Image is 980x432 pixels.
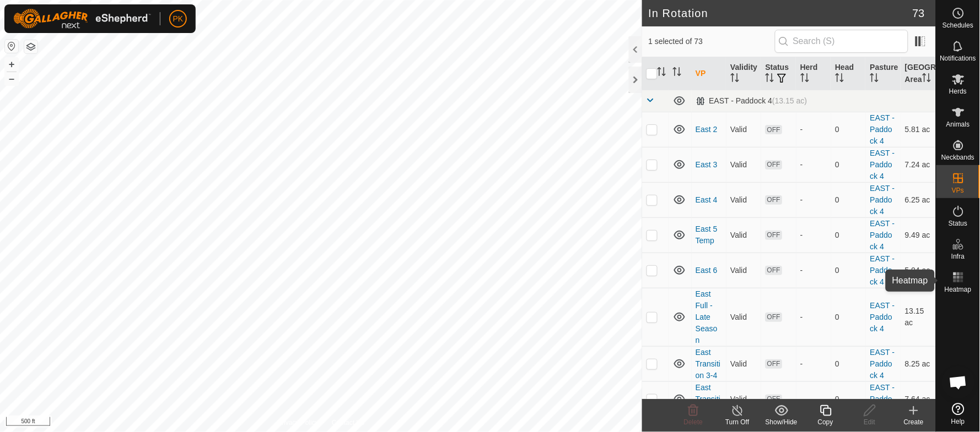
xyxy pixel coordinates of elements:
div: Open chat [942,366,975,399]
a: EAST - Paddock 4 [870,254,895,286]
span: Infra [951,253,965,260]
span: Notifications [940,55,976,62]
a: East 5 Temp [696,225,718,245]
p-sorticon: Activate to sort [731,75,740,84]
div: Copy [804,417,848,427]
div: - [801,194,827,206]
button: Reset Map [5,40,18,53]
button: – [5,72,18,85]
div: Edit [848,417,892,427]
td: 0 [831,182,866,217]
td: 0 [831,288,866,346]
span: OFF [766,160,782,169]
span: (13.15 ac) [773,96,807,105]
td: 6.25 ac [901,182,936,217]
img: Gallagher Logo [13,9,151,29]
td: Valid [726,147,761,182]
td: Valid [726,112,761,147]
p-sorticon: Activate to sort [801,75,810,84]
th: Status [761,57,796,90]
th: VP [692,57,726,90]
h2: In Rotation [649,7,913,20]
a: EAST - Paddock 4 [870,348,895,380]
span: Status [949,220,967,227]
p-sorticon: Activate to sort [673,69,682,78]
td: 7.24 ac [901,147,936,182]
div: Turn Off [715,417,760,427]
div: EAST - Paddock 4 [696,96,807,106]
td: 9.49 ac [901,217,936,253]
span: Animals [946,121,970,128]
td: Valid [726,217,761,253]
span: VPs [952,187,964,194]
td: Valid [726,182,761,217]
a: EAST - Paddock 4 [870,301,895,333]
td: 0 [831,381,866,417]
th: Pasture [866,57,901,90]
span: Neckbands [941,154,974,161]
button: Map Layers [24,40,37,53]
th: [GEOGRAPHIC_DATA] Area [901,57,936,90]
div: - [801,358,827,370]
a: EAST - Paddock 4 [870,113,895,145]
span: OFF [766,231,782,240]
a: East 3 [696,160,718,169]
span: OFF [766,195,782,205]
div: Show/Hide [760,417,804,427]
td: 0 [831,346,866,381]
td: Valid [726,288,761,346]
a: EAST - Paddock 4 [870,149,895,181]
a: EAST - Paddock 4 [870,219,895,251]
td: 0 [831,253,866,288]
a: Contact Us [332,418,364,428]
a: East Transition 4-5 [696,383,721,415]
span: OFF [766,359,782,369]
th: Validity [726,57,761,90]
td: Valid [726,381,761,417]
a: East 4 [696,195,718,204]
span: OFF [766,266,782,275]
a: East Full - Late Season [696,289,718,344]
a: East 2 [696,125,718,134]
a: East 6 [696,266,718,275]
span: OFF [766,395,782,404]
td: 0 [831,147,866,182]
p-sorticon: Activate to sort [766,75,774,84]
span: OFF [766,125,782,134]
td: 5.04 ac [901,253,936,288]
span: 73 [913,5,925,21]
span: 1 selected of 73 [649,36,775,47]
p-sorticon: Activate to sort [836,75,844,84]
button: + [5,58,18,71]
div: - [801,159,827,171]
a: Help [936,398,980,429]
div: - [801,311,827,323]
td: 8.25 ac [901,346,936,381]
td: 7.64 ac [901,381,936,417]
a: EAST - Paddock 4 [870,383,895,415]
td: Valid [726,346,761,381]
div: - [801,124,827,135]
th: Herd [796,57,831,90]
div: Create [892,417,936,427]
td: 5.81 ac [901,112,936,147]
span: Delete [684,418,703,426]
td: 0 [831,217,866,253]
input: Search (S) [775,30,908,53]
span: Heatmap [945,286,972,293]
span: OFF [766,313,782,322]
a: EAST - Paddock 4 [870,184,895,216]
a: East Transition 3-4 [696,348,721,380]
div: - [801,265,827,276]
div: - [801,229,827,241]
div: - [801,393,827,405]
p-sorticon: Activate to sort [658,69,666,78]
span: PK [173,13,184,25]
p-sorticon: Activate to sort [923,75,931,84]
span: Schedules [943,22,973,29]
a: Privacy Policy [277,418,319,428]
p-sorticon: Activate to sort [870,75,879,84]
td: Valid [726,253,761,288]
th: Head [831,57,866,90]
td: 0 [831,112,866,147]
